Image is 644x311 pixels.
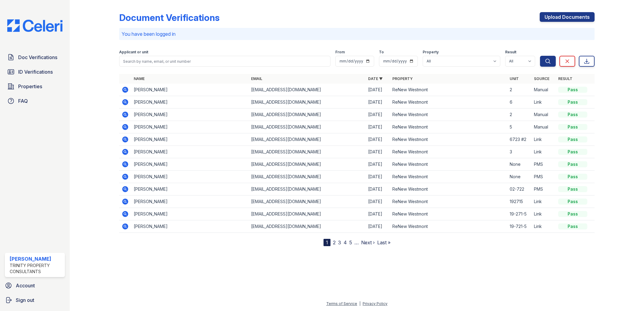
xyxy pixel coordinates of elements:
[249,171,366,183] td: [EMAIL_ADDRESS][DOMAIN_NAME]
[390,84,507,96] td: ReNew Westmont
[507,158,532,171] td: None
[390,220,507,233] td: ReNew Westmont
[131,133,249,146] td: [PERSON_NAME]
[16,282,35,289] span: Account
[5,95,65,107] a: FAQ
[18,54,57,61] span: Doc Verifications
[122,30,592,38] p: You have been logged in
[507,171,532,183] td: None
[558,136,587,142] div: Pass
[423,50,439,55] label: Property
[366,220,390,233] td: [DATE]
[540,12,595,22] a: Upload Documents
[134,76,145,81] a: Name
[507,183,532,196] td: 02-722
[18,83,42,90] span: Properties
[366,133,390,146] td: [DATE]
[119,12,220,23] div: Document Verifications
[377,239,391,246] a: Last »
[2,294,67,306] button: Sign out
[131,196,249,208] td: [PERSON_NAME]
[390,171,507,183] td: ReNew Westmont
[324,239,330,246] div: 1
[359,301,361,306] div: |
[390,158,507,171] td: ReNew Westmont
[532,146,556,158] td: Link
[18,97,28,105] span: FAQ
[532,158,556,171] td: PMS
[249,109,366,121] td: [EMAIL_ADDRESS][DOMAIN_NAME]
[558,174,587,180] div: Pass
[249,84,366,96] td: [EMAIL_ADDRESS][DOMAIN_NAME]
[119,56,331,67] input: Search by name, email, or unit number
[131,158,249,171] td: [PERSON_NAME]
[532,183,556,196] td: PMS
[5,80,65,92] a: Properties
[338,239,341,246] a: 3
[532,121,556,133] td: Manual
[249,220,366,233] td: [EMAIL_ADDRESS][DOMAIN_NAME]
[558,161,587,167] div: Pass
[532,171,556,183] td: PMS
[18,68,53,75] span: ID Verifications
[10,263,62,275] div: Trinity Property Consultants
[532,109,556,121] td: Manual
[366,84,390,96] td: [DATE]
[5,66,65,78] a: ID Verifications
[131,109,249,121] td: [PERSON_NAME]
[131,84,249,96] td: [PERSON_NAME]
[390,146,507,158] td: ReNew Westmont
[366,109,390,121] td: [DATE]
[507,96,532,109] td: 6
[366,96,390,109] td: [DATE]
[558,99,587,105] div: Pass
[390,96,507,109] td: ReNew Westmont
[619,287,638,305] iframe: chat widget
[507,121,532,133] td: 5
[368,76,383,81] a: Date ▼
[335,50,345,55] label: From
[131,146,249,158] td: [PERSON_NAME]
[354,239,359,246] span: …
[390,109,507,121] td: ReNew Westmont
[249,196,366,208] td: [EMAIL_ADDRESS][DOMAIN_NAME]
[10,255,62,263] div: [PERSON_NAME]
[532,133,556,146] td: Link
[366,121,390,133] td: [DATE]
[392,76,413,81] a: Property
[507,220,532,233] td: 19-721-5
[131,171,249,183] td: [PERSON_NAME]
[326,301,357,306] a: Terms of Service
[249,146,366,158] td: [EMAIL_ADDRESS][DOMAIN_NAME]
[390,183,507,196] td: ReNew Westmont
[366,183,390,196] td: [DATE]
[507,109,532,121] td: 2
[390,133,507,146] td: ReNew Westmont
[131,96,249,109] td: [PERSON_NAME]
[534,76,549,81] a: Source
[16,296,34,304] span: Sign out
[366,171,390,183] td: [DATE]
[2,279,67,292] a: Account
[558,76,572,81] a: Result
[349,239,352,246] a: 5
[532,220,556,233] td: Link
[507,84,532,96] td: 2
[249,133,366,146] td: [EMAIL_ADDRESS][DOMAIN_NAME]
[131,220,249,233] td: [PERSON_NAME]
[532,84,556,96] td: Manual
[363,301,387,306] a: Privacy Policy
[558,211,587,217] div: Pass
[507,146,532,158] td: 3
[5,51,65,63] a: Doc Verifications
[558,199,587,205] div: Pass
[558,124,587,130] div: Pass
[119,50,148,55] label: Applicant or unit
[131,121,249,133] td: [PERSON_NAME]
[558,112,587,118] div: Pass
[249,96,366,109] td: [EMAIL_ADDRESS][DOMAIN_NAME]
[510,76,519,81] a: Unit
[507,208,532,220] td: 19-271-5
[507,133,532,146] td: 6723 #2
[558,223,587,229] div: Pass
